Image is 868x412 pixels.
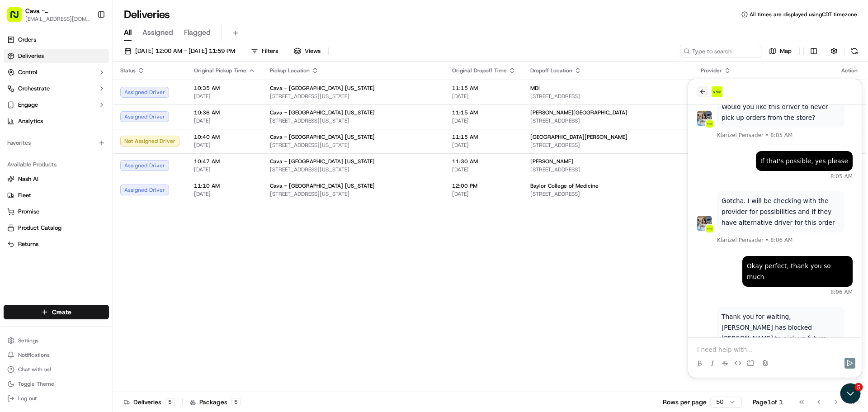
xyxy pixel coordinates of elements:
[18,380,54,388] span: Toggle Theme
[452,166,516,173] span: [DATE]
[194,117,255,124] span: [DATE]
[452,93,516,100] span: [DATE]
[4,98,109,112] button: Engage
[52,308,71,317] span: Create
[194,109,255,116] span: 10:36 AM
[7,240,105,248] a: Returns
[7,175,105,183] a: Nash AI
[4,349,109,361] button: Notifications
[194,182,255,189] span: 11:10 AM
[839,382,863,407] iframe: Open customer support
[530,117,686,124] span: [STREET_ADDRESS]
[270,67,310,74] span: Pickup Location
[688,79,862,378] iframe: Customer support window
[7,191,105,199] a: Fleet
[270,117,438,124] span: [STREET_ADDRESS][US_STATE]
[701,67,722,74] span: Provider
[194,67,246,74] span: Original Pickup Time
[25,6,90,15] span: Cava - [GEOGRAPHIC_DATA] [US_STATE]
[194,166,255,173] span: [DATE]
[18,175,38,183] span: Nash AI
[780,47,792,55] span: Map
[4,378,109,390] button: Toggle Theme
[270,109,375,116] span: Cava - [GEOGRAPHIC_DATA] [US_STATE]
[530,109,627,116] span: [PERSON_NAME][GEOGRAPHIC_DATA]
[530,67,572,74] span: Dropoff Location
[4,4,94,25] button: Cava - [GEOGRAPHIC_DATA] [US_STATE][EMAIL_ADDRESS][DOMAIN_NAME]
[680,45,761,57] input: Type to search
[135,47,235,55] span: [DATE] 12:00 AM - [DATE] 11:59 PM
[4,305,109,319] button: Create
[4,172,109,186] button: Nash AI
[18,117,43,125] span: Analytics
[120,67,136,74] span: Status
[4,392,109,405] button: Log out
[270,85,375,92] span: Cava - [GEOGRAPHIC_DATA] [US_STATE]
[4,81,109,96] button: Orchestrate
[4,221,109,235] button: Product Catalog
[194,93,255,100] span: [DATE]
[270,93,438,100] span: [STREET_ADDRESS][US_STATE]
[290,45,325,57] button: Views
[18,208,39,216] span: Promise
[18,191,31,199] span: Fleet
[4,33,109,47] a: Orders
[848,45,861,57] button: Refresh
[194,158,255,165] span: 10:47 AM
[4,334,109,347] button: Settings
[18,337,38,344] span: Settings
[18,85,50,93] span: Orchestrate
[270,133,375,141] span: Cava - [GEOGRAPHIC_DATA] [US_STATE]
[194,133,255,141] span: 10:40 AM
[18,68,37,76] span: Control
[452,85,516,92] span: 11:15 AM
[262,47,278,55] span: Filters
[270,158,375,165] span: Cava - [GEOGRAPHIC_DATA] [US_STATE]
[4,136,109,150] div: Favorites
[18,240,38,248] span: Returns
[452,158,516,165] span: 11:30 AM
[4,49,109,63] a: Deliveries
[18,366,51,373] span: Chat with us!
[530,133,627,141] span: [GEOGRAPHIC_DATA][PERSON_NAME]
[530,142,686,149] span: [STREET_ADDRESS]
[120,45,239,57] button: [DATE] 12:00 AM - [DATE] 11:59 PM
[231,398,241,406] div: 5
[452,142,516,149] span: [DATE]
[7,224,105,232] a: Product Catalog
[142,27,173,38] span: Assigned
[530,158,573,165] span: [PERSON_NAME]
[452,67,507,74] span: Original Dropoff Time
[25,15,90,23] span: [EMAIL_ADDRESS][DOMAIN_NAME]
[270,166,438,173] span: [STREET_ADDRESS][US_STATE]
[4,157,109,172] div: Available Products
[18,224,61,232] span: Product Catalog
[530,190,686,198] span: [STREET_ADDRESS]
[194,85,255,92] span: 10:35 AM
[18,351,50,359] span: Notifications
[530,93,686,100] span: [STREET_ADDRESS]
[663,398,707,407] p: Rows per page
[270,182,375,189] span: Cava - [GEOGRAPHIC_DATA] [US_STATE]
[247,45,282,57] button: Filters
[452,109,516,116] span: 11:15 AM
[124,27,132,38] span: All
[753,398,783,407] div: Page 1 of 1
[270,142,438,149] span: [STREET_ADDRESS][US_STATE]
[270,190,438,198] span: [STREET_ADDRESS][US_STATE]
